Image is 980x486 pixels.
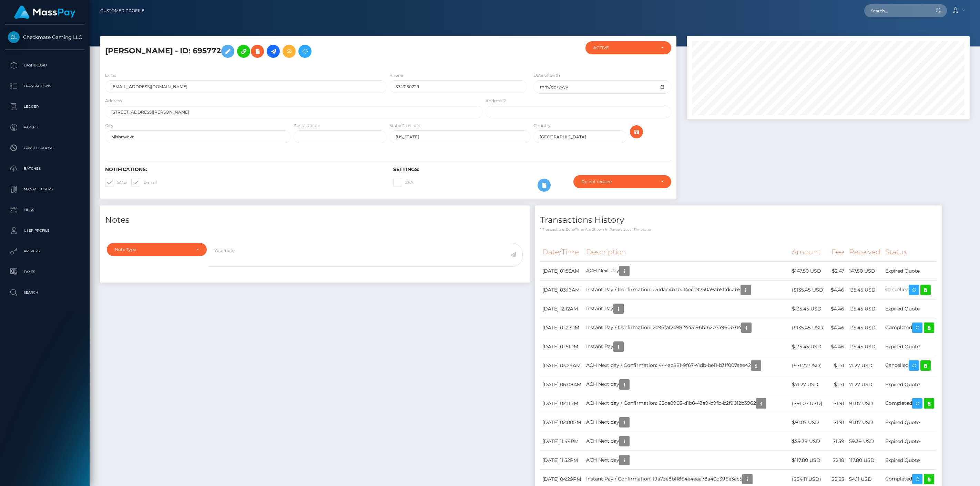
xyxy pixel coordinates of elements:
label: Date of Birth [533,72,560,78]
td: $71.27 USD [789,375,828,394]
td: 135.45 USD [847,318,883,337]
a: Manage Users [5,181,84,198]
p: Transactions [8,81,82,91]
td: Expired Quote [883,299,937,318]
td: $135.45 USD [789,337,828,356]
td: [DATE] 01:51PM [540,337,584,356]
p: Dashboard [8,60,82,71]
td: Expired Quote [883,375,937,394]
td: Expired Quote [883,337,937,356]
td: ($71.27 USD) [789,356,828,375]
p: Cancellations [8,143,82,153]
td: $91.07 USD [789,413,828,432]
a: Links [5,201,84,219]
td: ACH Next day / Confirmation: 63de8903-d1b6-43e9-b9fb-b2f9012b3962 [584,394,789,413]
td: 135.45 USD [847,337,883,356]
td: ACH Next day / Confirmation: 444ac881-9f67-41db-be11-b31f007aee42 [584,356,789,375]
th: Received [847,243,883,262]
td: $2.47 [828,262,847,281]
td: $135.45 USD [789,299,828,318]
td: [DATE] 01:27PM [540,318,584,337]
td: ACH Next day [584,432,789,451]
p: Links [8,205,82,215]
label: E-mail [131,178,157,187]
a: API Keys [5,243,84,260]
td: $4.46 [828,299,847,318]
th: Status [883,243,937,262]
td: $4.46 [828,281,847,299]
p: API Keys [8,246,82,256]
td: $147.50 USD [789,262,828,281]
td: $1.71 [828,356,847,375]
td: 71.27 USD [847,356,883,375]
td: [DATE] 02:00PM [540,413,584,432]
td: 59.39 USD [847,432,883,451]
td: [DATE] 11:44PM [540,432,584,451]
button: ACTIVE [585,41,671,54]
td: $1.91 [828,394,847,413]
a: Batches [5,160,84,177]
td: Expired Quote [883,262,937,281]
h6: Notifications: [105,167,383,172]
td: [DATE] 06:08AM [540,375,584,394]
th: Amount [789,243,828,262]
a: Search [5,284,84,301]
img: Checkmate Gaming LLC [8,31,20,43]
img: MassPay Logo [14,6,75,19]
td: $59.39 USD [789,432,828,451]
td: $1.59 [828,432,847,451]
a: Taxes [5,263,84,281]
h4: Notes [105,214,524,226]
label: Postal Code [294,123,319,129]
td: 135.45 USD [847,299,883,318]
a: User Profile [5,222,84,239]
td: 91.07 USD [847,413,883,432]
td: $1.71 [828,375,847,394]
td: ACH Next day [584,262,789,281]
p: * Transactions date/time are shown in payee's local timezone [540,227,937,232]
td: ACH Next day [584,451,789,470]
td: ($91.07 USD) [789,394,828,413]
div: ACTIVE [593,45,655,51]
td: 91.07 USD [847,394,883,413]
td: Instant Pay [584,337,789,356]
a: Dashboard [5,57,84,74]
td: ACH Next day [584,413,789,432]
p: Taxes [8,267,82,277]
label: Address [105,98,122,104]
td: 71.27 USD [847,375,883,394]
a: Ledger [5,98,84,115]
td: ACH Next day [584,375,789,394]
button: Do not require [573,175,671,188]
td: 117.80 USD [847,451,883,470]
th: Description [584,243,789,262]
label: Phone [389,72,403,78]
a: Transactions [5,77,84,95]
p: Ledger [8,102,82,112]
td: Instant Pay / Confirmation: 2e96faf2e982443196b162075960b314 [584,318,789,337]
td: 135.45 USD [847,281,883,299]
td: $4.46 [828,337,847,356]
td: 147.50 USD [847,262,883,281]
td: $4.46 [828,318,847,337]
td: [DATE] 12:12AM [540,299,584,318]
h6: Settings: [393,167,671,172]
label: State/Province [389,123,420,129]
label: E-mail [105,72,119,78]
p: Payees [8,122,82,133]
label: Country [533,123,551,129]
td: $117.80 USD [789,451,828,470]
h5: [PERSON_NAME] - ID: 695772 [105,41,479,61]
div: Do not require [581,179,655,184]
td: [DATE] 11:52PM [540,451,584,470]
td: Expired Quote [883,451,937,470]
div: Note Type [115,247,191,252]
label: SMS [105,178,126,187]
td: [DATE] 03:16AM [540,281,584,299]
td: Completed [883,318,937,337]
h4: Transactions History [540,214,937,226]
span: Checkmate Gaming LLC [5,34,84,40]
th: Fee [828,243,847,262]
td: Expired Quote [883,432,937,451]
p: User Profile [8,225,82,236]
